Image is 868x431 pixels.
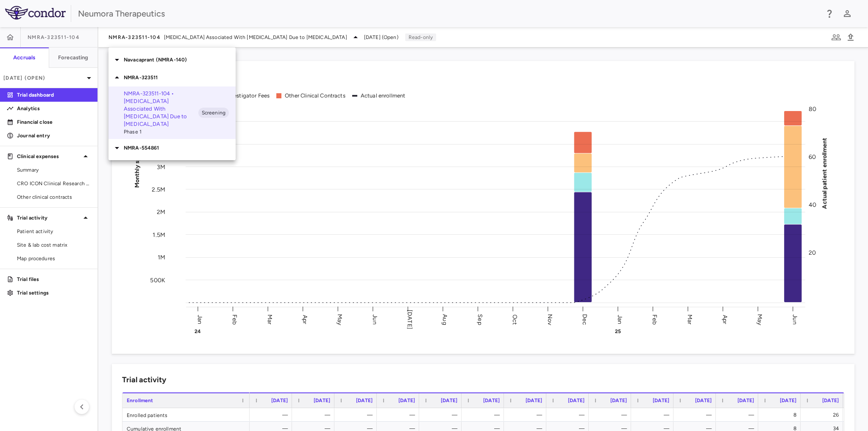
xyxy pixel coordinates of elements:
[108,139,236,157] div: NMRA-554861
[108,86,236,139] div: NMRA-323511-104 • [MEDICAL_DATA] Associated With [MEDICAL_DATA] Due to [MEDICAL_DATA]Phase 1Scree...
[124,144,236,152] p: NMRA-554861
[124,74,236,81] p: NMRA-323511
[198,109,229,117] span: Screening
[124,128,198,136] span: Phase 1
[124,56,236,64] p: Navacaprant (NMRA-140)
[108,51,236,69] div: Navacaprant (NMRA-140)
[124,90,198,128] p: NMRA-323511-104 • [MEDICAL_DATA] Associated With [MEDICAL_DATA] Due to [MEDICAL_DATA]
[108,69,236,86] div: NMRA-323511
